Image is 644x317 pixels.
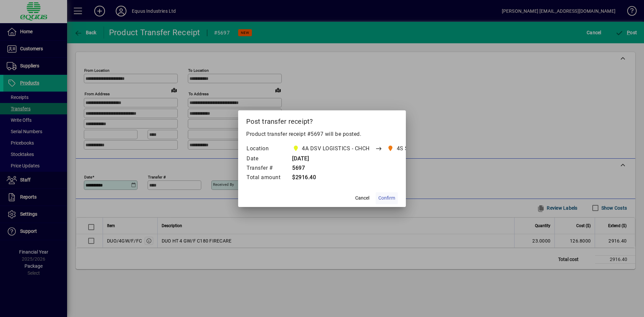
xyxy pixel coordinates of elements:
[246,173,287,182] td: Total amount
[287,173,446,182] td: $2916.40
[246,164,287,173] td: Transfer #
[386,144,437,153] span: 4S SOUTHERN
[287,154,446,164] td: [DATE]
[352,192,373,204] button: Cancel
[238,110,406,130] h2: Post transfer receipt?
[302,145,370,153] span: 4A DSV LOGISTICS - CHCH
[378,195,395,202] span: Confirm
[246,154,287,164] td: Date
[287,164,446,173] td: 5697
[246,130,398,138] p: Product transfer receipt #5697 will be posted.
[376,192,398,204] button: Confirm
[355,195,369,202] span: Cancel
[246,144,287,154] td: Location
[397,145,434,153] span: 4S SOUTHERN
[291,144,372,153] span: 4A DSV LOGISTICS - CHCH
